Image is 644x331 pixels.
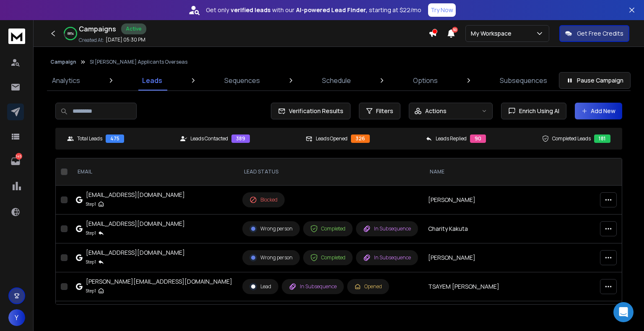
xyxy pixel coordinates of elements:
[289,283,337,290] div: In Subsequence
[106,134,124,143] div: 475
[423,243,595,272] td: [PERSON_NAME]
[575,103,622,119] button: Add New
[231,6,270,14] strong: verified leads
[559,25,629,42] button: Get Free Credits
[86,200,96,208] p: Step 1
[470,134,486,143] div: 90
[413,75,438,85] p: Options
[90,59,187,65] p: SI [PERSON_NAME] Applicants Overseas
[249,196,278,204] div: Blocked
[322,75,351,85] p: Schedule
[249,283,271,290] div: Lead
[351,134,370,143] div: 326
[359,103,400,119] button: Filters
[231,134,250,143] div: 389
[137,70,167,91] a: Leads
[71,158,237,186] th: EMAIL
[79,37,104,44] p: Created At:
[224,75,260,85] p: Sequences
[495,70,552,91] a: Subsequences
[86,258,96,266] p: Step 1
[423,215,595,243] td: Charity Kakuta
[317,70,356,91] a: Schedule
[16,153,22,160] p: 145
[68,31,74,36] p: 88 %
[613,302,634,322] div: Open Intercom Messenger
[428,3,456,17] button: Try Now
[249,225,293,233] div: Wrong person
[7,153,24,170] a: 145
[423,186,595,215] td: [PERSON_NAME]
[271,103,351,119] button: Verification Results
[121,23,146,34] div: Active
[425,107,447,115] p: Actions
[77,135,102,142] p: Total Leads
[52,75,80,85] p: Analytics
[376,107,393,115] span: Filters
[219,70,265,91] a: Sequences
[500,75,547,85] p: Subsequences
[249,254,293,261] div: Wrong person
[106,36,145,43] p: [DATE] 05:30 PM
[8,28,25,44] img: logo
[423,301,595,330] td: [PERSON_NAME][DEMOGRAPHIC_DATA] [PERSON_NAME]
[363,225,411,233] div: In Subsequence
[363,254,411,261] div: In Subsequence
[50,59,76,65] button: Campaign
[594,134,610,143] div: 181
[516,107,559,115] span: Enrich Using AI
[296,6,367,14] strong: AI-powered Lead Finder,
[8,309,25,326] button: Y
[501,103,566,119] button: Enrich Using AI
[206,6,421,14] p: Get only with our starting at $22/mo
[310,225,345,233] div: Completed
[577,29,623,38] p: Get Free Credits
[354,283,382,290] div: Opened
[310,254,345,261] div: Completed
[86,287,96,295] p: Step 1
[471,29,515,38] p: My Workspace
[86,191,185,199] div: [EMAIL_ADDRESS][DOMAIN_NAME]
[559,72,631,89] button: Pause Campaign
[286,107,343,115] span: Verification Results
[408,70,443,91] a: Options
[237,158,423,186] th: LEAD STATUS
[86,220,185,228] div: [EMAIL_ADDRESS][DOMAIN_NAME]
[86,248,185,257] div: [EMAIL_ADDRESS][DOMAIN_NAME]
[190,135,228,142] p: Leads Contacted
[431,6,453,14] p: Try Now
[79,24,116,34] h1: Campaigns
[552,135,591,142] p: Completed Leads
[47,70,85,91] a: Analytics
[86,229,96,237] p: Step 1
[423,158,595,186] th: NAME
[423,272,595,301] td: TSAYEM [PERSON_NAME]
[452,27,458,33] span: 50
[86,277,232,286] div: [PERSON_NAME][EMAIL_ADDRESS][DOMAIN_NAME]
[142,75,162,85] p: Leads
[436,135,467,142] p: Leads Replied
[316,135,348,142] p: Leads Opened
